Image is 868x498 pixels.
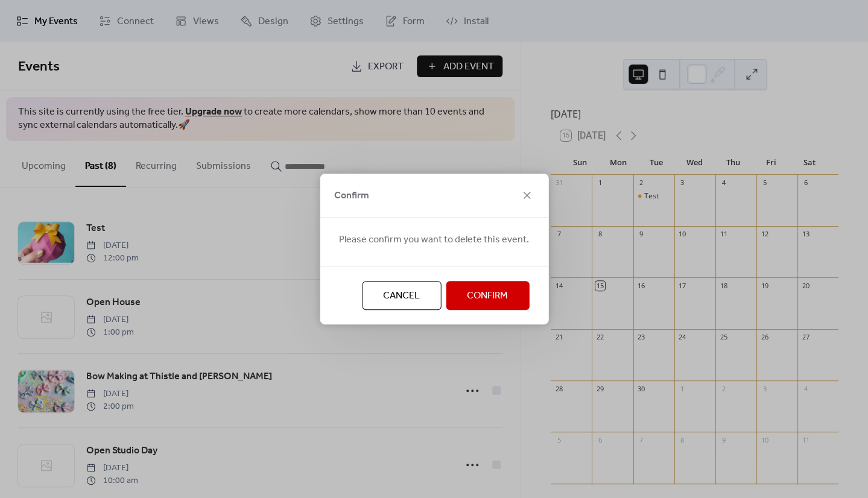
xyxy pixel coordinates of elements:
span: Cancel [383,289,420,303]
button: Confirm [446,281,529,310]
span: Confirm [467,289,508,303]
span: Please confirm you want to delete this event. [339,233,529,247]
button: Cancel [362,281,441,310]
span: Confirm [334,189,369,203]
